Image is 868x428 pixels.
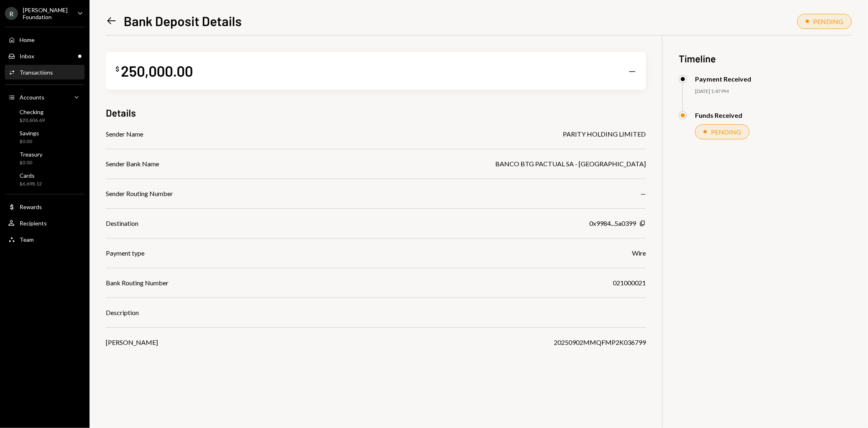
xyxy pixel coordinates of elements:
[20,117,45,124] div: $20,606.69
[813,18,843,25] div: PENDING
[5,148,85,168] a: Treasury$0.00
[20,36,35,43] div: Home
[613,278,646,288] div: 021000021
[711,128,741,136] div: PENDING
[106,189,173,199] div: Sender Routing Number
[641,189,646,199] div: —
[106,338,158,347] div: [PERSON_NAME]
[20,69,53,76] div: Transactions
[495,159,646,169] div: BANCO BTG PACTUAL SA - [GEOGRAPHIC_DATA]
[116,65,119,73] div: $
[589,218,636,228] div: 0x9984...5a0399
[5,170,85,189] a: Cards$6,698.12
[5,49,85,63] a: Inbox
[5,106,85,126] a: Checking$20,606.69
[5,199,85,214] a: Rewards
[695,111,742,119] div: Funds Received
[5,216,85,230] a: Recipients
[5,90,85,104] a: Accounts
[106,218,138,228] div: Destination
[5,232,85,247] a: Team
[23,7,71,20] div: [PERSON_NAME] Foundation
[5,7,18,20] div: R
[121,62,193,80] div: 250,000.00
[5,127,85,147] a: Savings$0.00
[695,75,751,83] div: Payment Received
[20,220,47,227] div: Recipients
[563,129,646,139] div: PARITY HOLDING LIMITED
[124,13,242,29] h1: Bank Deposit Details
[20,236,34,243] div: Team
[106,159,159,169] div: Sender Bank Name
[20,151,42,158] div: Treasury
[628,65,636,77] div: —
[20,130,39,137] div: Savings
[20,108,45,115] div: Checking
[5,65,85,79] a: Transactions
[679,52,852,65] h3: Timeline
[106,106,136,119] h3: Details
[106,129,143,139] div: Sender Name
[20,172,42,179] div: Cards
[20,203,42,210] div: Rewards
[5,32,85,47] a: Home
[20,53,34,60] div: Inbox
[632,248,646,258] div: Wire
[20,159,42,166] div: $0.00
[20,94,44,101] div: Accounts
[106,308,139,318] div: Description
[106,248,144,258] div: Payment type
[106,278,168,288] div: Bank Routing Number
[695,88,852,95] div: [DATE] 1:47 PM
[20,138,39,145] div: $0.00
[554,338,646,347] div: 20250902MMQFMP2K036799
[20,181,42,188] div: $6,698.12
